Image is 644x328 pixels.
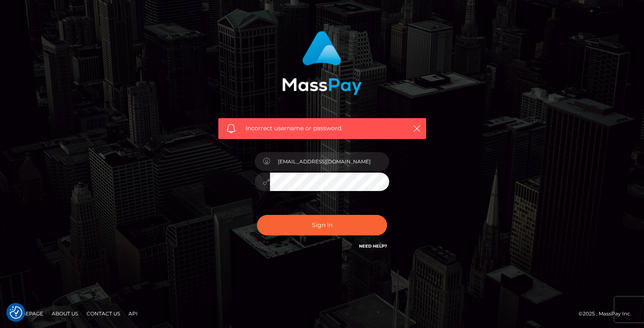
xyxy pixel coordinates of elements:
a: About Us [48,307,81,320]
a: Homepage [9,307,47,320]
a: Contact Us [83,307,123,320]
button: Sign in [257,215,387,235]
input: Username... [270,152,389,171]
a: Need Help? [359,243,387,249]
a: API [125,307,141,320]
span: Incorrect username or password. [246,124,399,133]
img: Revisit consent button [10,306,22,319]
img: MassPay Login [282,31,362,95]
div: © 2025 , MassPay Inc. [579,309,638,318]
button: Consent Preferences [10,306,22,319]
